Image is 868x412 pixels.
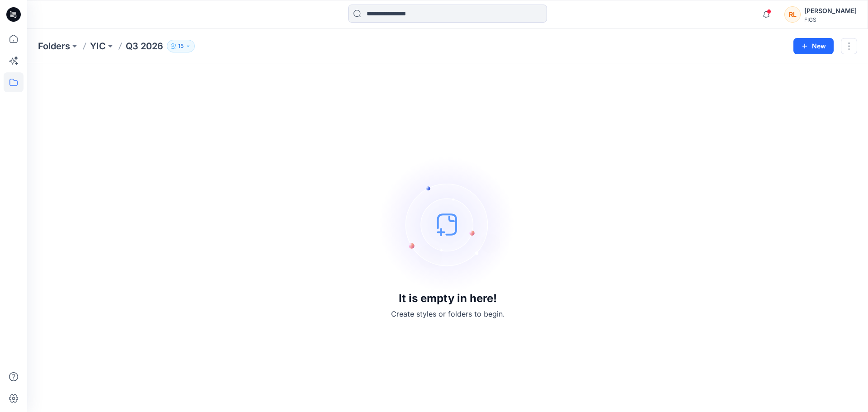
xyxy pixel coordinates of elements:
h3: It is empty in here! [399,292,497,305]
a: YIC [90,40,106,52]
button: New [793,38,834,54]
p: Create styles or folders to begin. [391,308,505,319]
div: [PERSON_NAME] [804,5,857,16]
p: Q3 2026 [126,40,163,52]
div: FIGS [804,16,857,23]
img: empty-state-image.svg [380,156,515,292]
a: Folders [38,40,70,52]
div: RL [784,6,801,23]
p: 15 [178,41,184,51]
button: 15 [167,40,195,52]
